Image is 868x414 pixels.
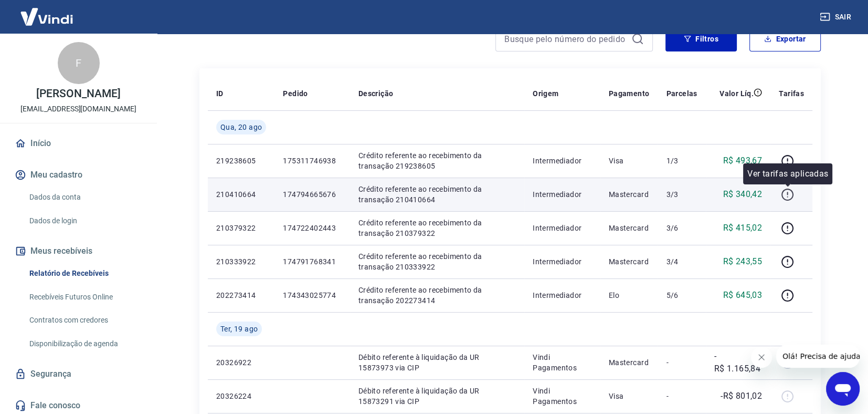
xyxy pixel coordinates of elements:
[779,88,804,99] p: Tarifas
[723,154,763,167] p: R$ 493,67
[723,188,763,201] p: R$ 340,42
[358,386,516,407] p: Débito referente à liquidação da UR 15873291 via CIP
[533,88,558,99] p: Origem
[609,256,650,267] p: Mastercard
[358,285,516,306] p: Crédito referente ao recebimento da transação 202273414
[533,223,592,233] p: Intermediador
[666,88,697,99] p: Parcelas
[216,189,266,200] p: 210410664
[216,256,266,267] p: 210333922
[216,290,266,301] p: 202273414
[665,26,737,51] button: Filtros
[723,289,763,302] p: R$ 645,03
[216,391,266,401] p: 20326224
[714,350,763,375] p: -R$ 1.165,84
[533,386,592,407] p: Vindi Pagamentos
[216,357,266,368] p: 20326922
[13,363,144,386] a: Segurança
[13,163,144,187] button: Meu cadastro
[25,263,144,284] a: Relatório de Recebíveis
[36,88,120,99] p: [PERSON_NAME]
[358,184,516,205] p: Crédito referente ao recebimento da transação 210410664
[358,218,516,239] p: Crédito referente ao recebimento da transação 210379322
[58,42,100,84] div: F
[533,256,592,267] p: Intermediador
[719,88,754,99] p: Valor Líq.
[666,189,697,200] p: 3/3
[609,357,650,368] p: Mastercard
[533,290,592,301] p: Intermediador
[609,223,650,233] p: Mastercard
[216,156,266,166] p: 219238605
[216,223,266,233] p: 210379322
[533,189,592,200] p: Intermediador
[25,309,144,331] a: Contratos com credores
[609,391,650,401] p: Visa
[358,88,394,99] p: Descrição
[358,352,516,373] p: Débito referente à liquidação da UR 15873973 via CIP
[609,290,650,301] p: Elo
[776,345,860,368] iframe: Mensagem da empresa
[358,251,516,272] p: Crédito referente ao recebimento da transação 210333922
[283,189,341,200] p: 174794665676
[283,256,341,267] p: 174791768341
[666,357,697,368] p: -
[220,122,262,132] span: Qua, 20 ago
[826,372,860,406] iframe: Botão para abrir a janela de mensagens
[358,150,516,171] p: Crédito referente ao recebimento da transação 219238605
[13,240,144,263] button: Meus recebíveis
[533,352,592,373] p: Vindi Pagamentos
[6,7,88,16] span: Olá! Precisa de ajuda?
[25,333,144,355] a: Disponibilização de agenda
[609,156,650,166] p: Visa
[609,88,650,99] p: Pagamento
[13,1,81,33] img: Vindi
[723,222,763,234] p: R$ 415,02
[216,88,224,99] p: ID
[723,255,763,268] p: R$ 243,55
[283,156,341,166] p: 175311746938
[20,103,136,115] p: [EMAIL_ADDRESS][DOMAIN_NAME]
[25,210,144,232] a: Dados de login
[721,390,762,402] p: -R$ 801,02
[666,156,697,166] p: 1/3
[220,324,258,334] span: Ter, 19 ago
[13,132,144,155] a: Início
[666,223,697,233] p: 3/6
[666,290,697,301] p: 5/6
[25,187,144,208] a: Dados da conta
[283,223,341,233] p: 174722402443
[818,7,855,27] button: Sair
[283,290,341,301] p: 174343025774
[666,391,697,401] p: -
[25,286,144,308] a: Recebíveis Futuros Online
[504,31,627,47] input: Busque pelo número do pedido
[609,189,650,200] p: Mastercard
[533,156,592,166] p: Intermediador
[747,168,828,180] p: Ver tarifas aplicadas
[751,347,772,368] iframe: Fechar mensagem
[666,256,697,267] p: 3/4
[749,26,821,51] button: Exportar
[283,88,308,99] p: Pedido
